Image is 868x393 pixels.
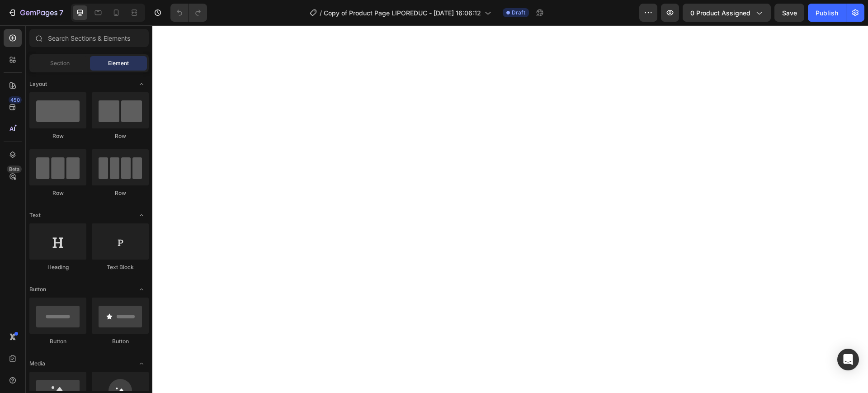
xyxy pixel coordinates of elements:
[59,7,63,18] p: 7
[29,189,86,197] div: Row
[29,285,46,294] span: Button
[92,132,149,140] div: Row
[170,4,207,22] div: Undo/Redo
[774,4,804,22] button: Save
[29,337,86,346] div: Button
[808,4,846,22] button: Publish
[29,132,86,140] div: Row
[134,208,149,223] span: Toggle open
[782,9,797,17] span: Save
[7,166,22,173] div: Beta
[9,96,22,104] div: 450
[816,8,838,18] div: Publish
[683,4,771,22] button: 0 product assigned
[152,25,868,393] iframe: Design area
[92,263,149,271] div: Text Block
[108,59,129,67] span: Element
[50,59,70,67] span: Section
[134,356,149,371] span: Toggle open
[690,8,750,18] span: 0 product assigned
[29,29,149,47] input: Search Sections & Elements
[320,8,322,18] span: /
[92,189,149,197] div: Row
[512,9,525,17] span: Draft
[837,349,859,370] div: Open Intercom Messenger
[134,77,149,91] span: Toggle open
[134,282,149,297] span: Toggle open
[92,337,149,346] div: Button
[29,263,86,271] div: Heading
[324,8,481,18] span: Copy of Product Page LIPOREDUC - [DATE] 16:06:12
[29,211,41,219] span: Text
[4,4,67,22] button: 7
[29,360,45,368] span: Media
[29,80,47,88] span: Layout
